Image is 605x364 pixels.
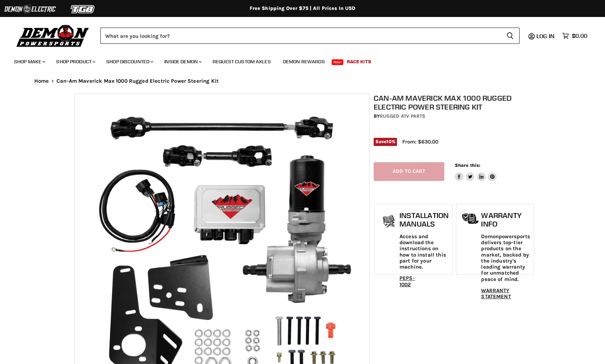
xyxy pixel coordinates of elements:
[51,54,100,69] a: Shop Product
[20,78,585,84] nav: Breadcrumbs
[402,139,438,145] span: From: $630.00
[374,138,397,146] span: Save %
[533,33,559,39] a: Log in
[536,33,554,40] span: Log in
[100,28,520,44] form: Product
[559,31,591,41] a: $0.00
[332,59,344,65] span: New!
[481,287,511,300] a: WARRANTY STATEMENT
[399,234,449,270] p: Access and download the instructions on how to install this part for your machine.
[481,211,530,228] h1: Warranty Info
[100,28,501,44] input: Search
[14,23,91,48] img: Demon Powersports
[380,113,425,119] a: Rugged ATV Parts
[20,5,585,12] div: Free Shipping Over $75 | All Prices In USD
[342,54,376,69] a: Race Kits
[399,211,449,228] h1: Installation Manuals
[57,78,219,84] span: Can-Am Maverick Max 1000 Rugged Electric Power Steering Kit
[455,162,497,181] aside: Share this:
[380,213,398,231] img: install_manual-icon.png
[399,275,415,287] a: PEPS-1002
[207,54,276,69] a: Request Custom Axles
[159,54,206,69] a: Inside Demon
[386,139,391,144] span: 10
[374,112,535,120] div: by
[374,94,535,111] h1: Can-Am Maverick Max 1000 Rugged Electric Power Steering Kit
[572,33,587,39] span: $0.00
[481,234,530,282] p: Demonpowersports delivers top-tier products on the market, backed by the industry's leading warra...
[278,54,330,69] a: Demon Rewards
[462,213,479,224] img: warranty-icon.png
[501,28,520,44] button: Search
[4,2,57,16] img: Demon Electric Logo 2
[34,78,49,84] a: Home
[9,54,49,69] a: Shop Make
[455,163,480,168] span: Share this:
[101,54,158,69] a: Shop Discounted
[57,2,109,16] img: TGB Logo 2
[9,52,586,69] ul: Main menu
